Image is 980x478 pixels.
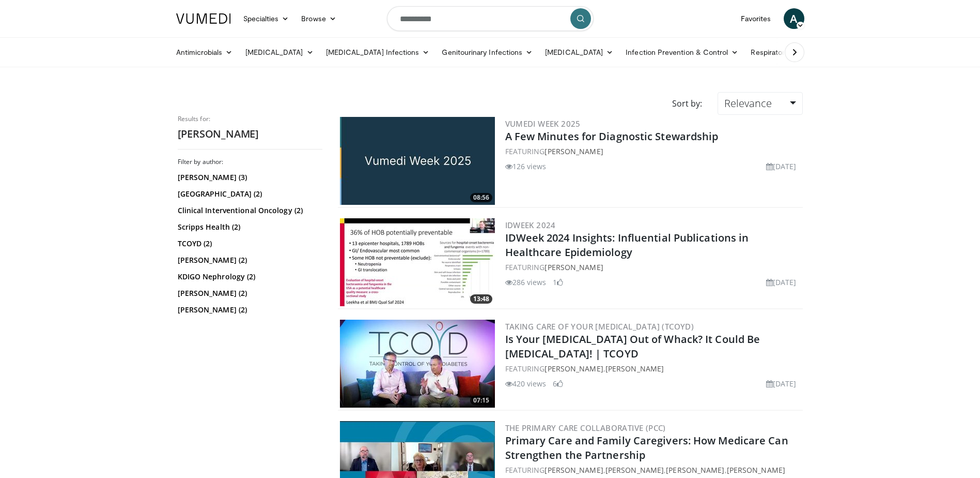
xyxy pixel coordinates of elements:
a: [PERSON_NAME] (2) [178,288,320,298]
a: Clinical Interventional Oncology (2) [178,205,320,216]
span: 08:56 [470,193,492,202]
div: FEATURING [505,146,801,157]
a: TCOYD (2) [178,238,320,249]
a: 13:48 [340,218,495,306]
img: c95eed7f-4b97-4cf3-8850-f457ffa34da3.300x170_q85_crop-smart_upscale.jpg [340,218,495,306]
a: IDWeek 2024 Insights: Influential Publications in Healthcare Epidemiology [505,231,749,259]
li: 126 views [505,161,547,172]
a: Browse [295,8,343,29]
img: VuMedi Logo [176,13,231,24]
a: [PERSON_NAME] [545,146,603,156]
a: [PERSON_NAME] [605,465,664,475]
a: [MEDICAL_DATA] [539,42,619,63]
a: Vumedi Week 2025 [505,118,581,129]
a: [MEDICAL_DATA] [239,42,320,63]
a: [MEDICAL_DATA] Infections [320,42,436,63]
div: FEATURING , , , [505,465,801,475]
a: A [784,8,804,29]
div: Sort by: [664,92,710,115]
a: [PERSON_NAME] [727,465,785,475]
a: Respiratory Infections [744,42,841,63]
a: [PERSON_NAME] (2) [178,255,320,265]
a: The Primary Care Collaborative (PCC) [505,423,666,433]
span: 07:15 [470,396,492,405]
a: [PERSON_NAME] [545,262,603,272]
img: cef7b2f3-91f9-4efd-8b94-7efaeed02f2e.300x170_q85_crop-smart_upscale.jpg [340,320,495,408]
a: Relevance [718,92,802,115]
span: 13:48 [470,294,492,304]
a: A Few Minutes for Diagnostic Stewardship [505,129,719,143]
li: [DATE] [766,277,797,288]
h3: Filter by author: [178,158,322,166]
a: [PERSON_NAME] [666,465,724,475]
a: [PERSON_NAME] [545,465,603,475]
p: Results for: [178,115,322,123]
a: [PERSON_NAME] [605,364,664,374]
a: [PERSON_NAME] (3) [178,172,320,183]
div: FEATURING [505,262,801,273]
a: [PERSON_NAME] (2) [178,305,320,315]
a: Is Your [MEDICAL_DATA] Out of Whack? It Could Be [MEDICAL_DATA]! | TCOYD [505,332,760,361]
a: 07:15 [340,320,495,408]
img: 5e9ad4ca-c54b-42f7-9a3d-80fb9f94b1df.png.300x170_q85_crop-smart_upscale.jpg [340,117,495,205]
li: [DATE] [766,378,797,389]
a: Antimicrobials [170,42,239,63]
a: [PERSON_NAME] [545,364,603,374]
a: IDWeek 2024 [505,220,556,230]
div: FEATURING , [505,363,801,374]
a: Taking Care of Your [MEDICAL_DATA] (TCOYD) [505,321,694,332]
li: 286 views [505,277,547,288]
li: 420 views [505,378,547,389]
a: Specialties [237,8,295,29]
li: 1 [553,277,563,288]
a: Genitourinary Infections [435,42,539,63]
a: KDIGO Nephrology (2) [178,272,320,282]
a: [GEOGRAPHIC_DATA] (2) [178,189,320,199]
a: Primary Care and Family Caregivers: How Medicare Can Strengthen the Partnership [505,434,788,462]
a: 08:56 [340,117,495,205]
span: Relevance [724,96,772,110]
a: Favorites [735,8,777,29]
h2: [PERSON_NAME] [178,127,322,141]
a: Scripps Health (2) [178,222,320,232]
li: 6 [553,378,563,389]
input: Search topics, interventions [387,6,594,31]
li: [DATE] [766,161,797,172]
a: Infection Prevention & Control [619,42,744,63]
